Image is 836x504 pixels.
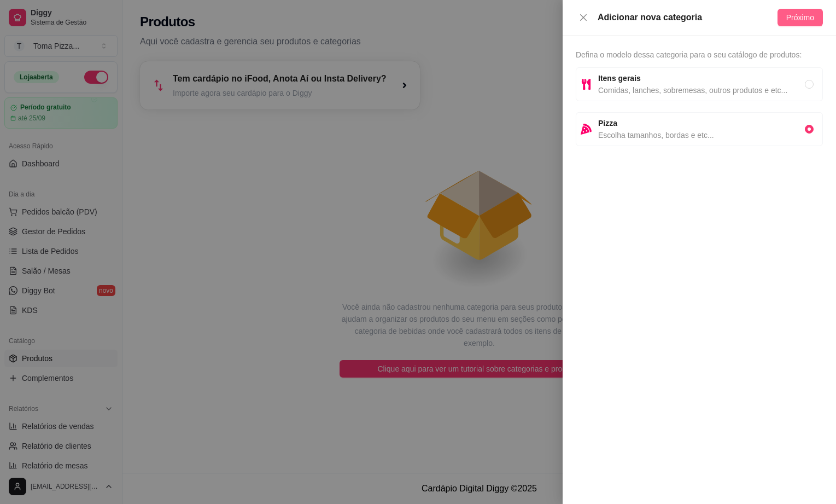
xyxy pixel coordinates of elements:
[598,74,641,83] strong: Itens gerais
[786,11,814,24] span: Próximo
[598,11,777,24] div: Adicionar nova categoria
[777,9,823,26] button: Próximo
[598,129,805,141] span: Escolha tamanhos, bordas e etc...
[579,13,588,22] span: close
[598,84,805,96] span: Comidas, lanches, sobremesas, outros produtos e etc...
[598,119,617,128] strong: Pizza
[576,13,591,23] button: Close
[576,50,802,59] span: Defina o modelo dessa categoria para o seu catálogo de produtos:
